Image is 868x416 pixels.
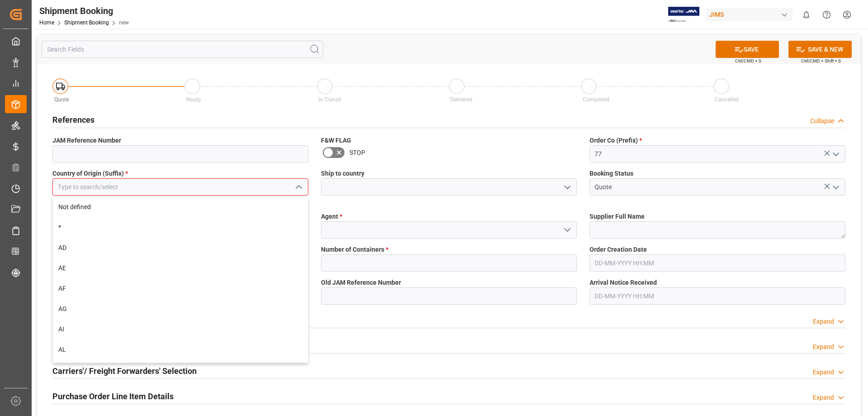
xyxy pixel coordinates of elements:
span: Cancelled [715,96,739,103]
span: Ctrl/CMD + S [735,57,761,64]
h2: References [52,114,94,126]
div: AM [53,360,308,380]
div: Shipment Booking [39,4,129,18]
span: Ctrl/CMD + Shift + S [801,57,841,64]
a: Home [39,19,54,26]
button: show 0 new notifications [796,5,816,25]
span: Agent [321,212,342,221]
span: Old JAM Reference Number [321,278,401,287]
button: close menu [291,180,305,194]
span: F&W FLAG [321,136,351,145]
span: JAM Reference Number [52,136,121,145]
div: AL [53,339,308,360]
span: Ship to country [321,169,364,178]
div: AG [53,299,308,319]
input: Search Fields [42,41,323,58]
div: AE [53,258,308,278]
div: Collapse [810,116,834,126]
div: Expand [813,393,834,402]
span: Order Creation Date [590,245,647,254]
span: Number of Containers [321,245,388,254]
button: Help Center [816,5,837,25]
div: Expand [813,342,834,352]
div: JIMS [706,8,793,21]
div: Not defined [53,197,308,217]
span: Order Co (Prefix) [590,136,642,145]
button: open menu [828,180,842,194]
div: AD [53,238,308,258]
button: open menu [560,223,573,237]
div: Expand [813,368,834,377]
input: DD-MM-YYYY HH:MM [590,254,845,272]
input: Type to search/select [52,178,308,196]
button: SAVE & NEW [788,41,852,58]
span: Supplier Full Name [590,212,645,221]
span: Quote [54,96,69,103]
button: open menu [560,180,573,194]
a: Shipment Booking [64,19,109,26]
div: AI [53,319,308,339]
div: Expand [813,317,834,326]
div: AF [53,278,308,299]
span: In-Transit [318,96,341,103]
h2: Purchase Order Line Item Details [52,390,174,402]
span: Completed [583,96,609,103]
input: DD-MM-YYYY HH:MM [590,287,845,305]
span: Arrival Notice Received [590,278,657,287]
span: Ready [186,96,201,103]
button: open menu [828,147,842,161]
span: STOP [349,148,365,158]
button: JIMS [706,6,796,23]
button: SAVE [716,41,779,58]
img: Exertis%20JAM%20-%20Email%20Logo.jpg_1722504956.jpg [668,7,699,23]
h2: Carriers'/ Freight Forwarders' Selection [52,365,197,377]
span: Booking Status [590,169,633,178]
span: Delivered [450,96,472,103]
span: Country of Origin (Suffix) [52,169,128,178]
